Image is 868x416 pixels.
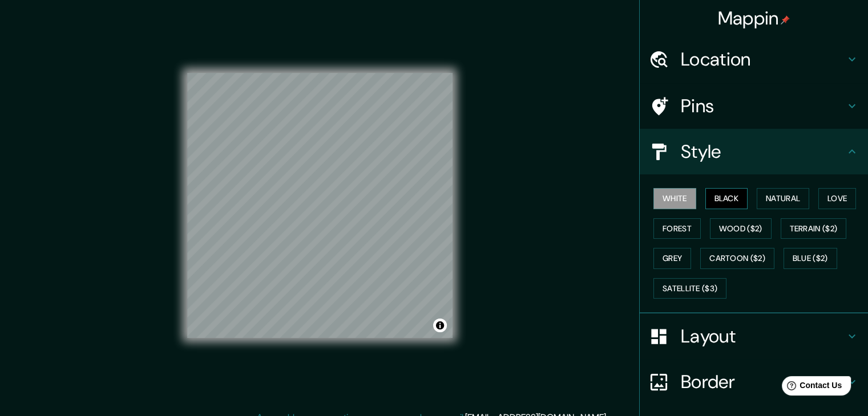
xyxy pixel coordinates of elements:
[640,313,868,359] div: Layout
[653,278,726,299] button: Satellite ($3)
[757,188,809,209] button: Natural
[710,218,772,239] button: Wood ($2)
[781,15,790,25] img: pin-icon.png
[681,48,845,71] h4: Location
[766,372,855,403] iframe: Help widget launcher
[433,319,447,332] button: Toggle attribution
[705,188,748,209] button: Black
[640,36,868,82] div: Location
[653,188,696,209] button: White
[653,218,701,239] button: Forest
[640,83,868,129] div: Pins
[681,325,845,348] h4: Layout
[784,248,837,269] button: Blue ($2)
[681,95,845,117] h4: Pins
[187,73,453,338] canvas: Map
[781,218,847,239] button: Terrain ($2)
[718,7,790,30] h4: Mappin
[700,248,774,269] button: Cartoon ($2)
[681,370,845,393] h4: Border
[653,248,691,269] button: Grey
[681,140,845,163] h4: Style
[640,359,868,405] div: Border
[818,188,856,209] button: Love
[640,129,868,174] div: Style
